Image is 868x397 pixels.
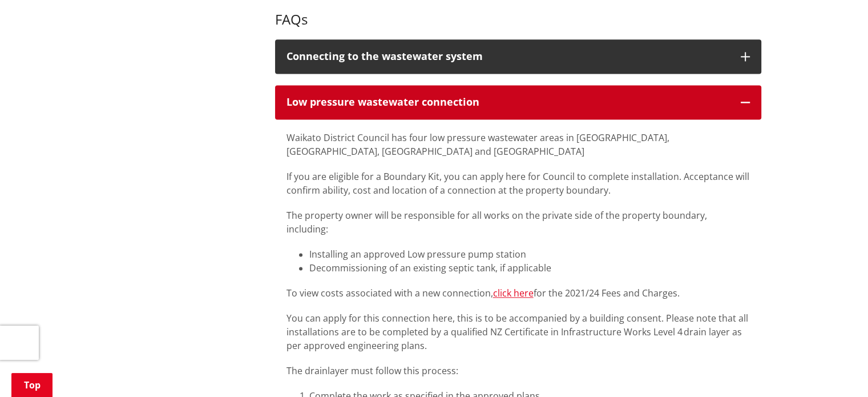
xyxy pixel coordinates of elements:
[309,262,551,274] span: Decommissioning of an existing septic tank, if applicable
[286,95,479,109] span: Low pressure wastewater connection
[286,208,750,236] p: The property owner will be responsible for all works on the private side of the property boundary...
[11,373,53,397] a: Top
[275,85,761,119] button: Low pressure wastewater connection
[286,170,750,197] p: If you are eligible for a Boundary Kit, you can apply here for Council to complete installation. ...
[815,349,857,390] iframe: Messenger Launcher
[286,311,750,352] p: You can apply for this connection here, this is to be accompanied by a building consent. Please n...
[275,11,761,28] h3: FAQs
[286,131,750,158] p: Waikato District Council has four low pressure wastewater areas in [GEOGRAPHIC_DATA], [GEOGRAPHIC...
[286,49,483,63] strong: Connecting to the wastewater system
[493,287,534,299] a: click here
[286,364,750,378] p: The drainlayer must follow this process:
[309,247,750,261] li: Installing an approved Low pressure pump station
[286,286,750,300] p: To view costs associated with a new connection, for the 2021/24 Fees and Charges.
[275,39,761,74] button: Connecting to the wastewater system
